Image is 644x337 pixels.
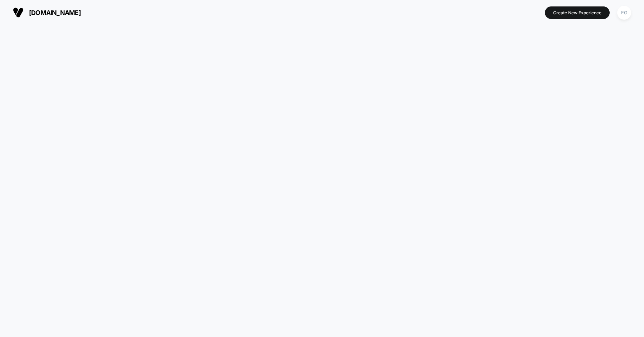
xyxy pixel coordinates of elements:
span: [DOMAIN_NAME] [29,9,81,16]
button: Create New Experience [545,6,610,19]
div: FG [617,6,631,20]
img: Visually logo [13,7,24,18]
button: FG [615,5,633,20]
button: [DOMAIN_NAME] [11,7,83,18]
